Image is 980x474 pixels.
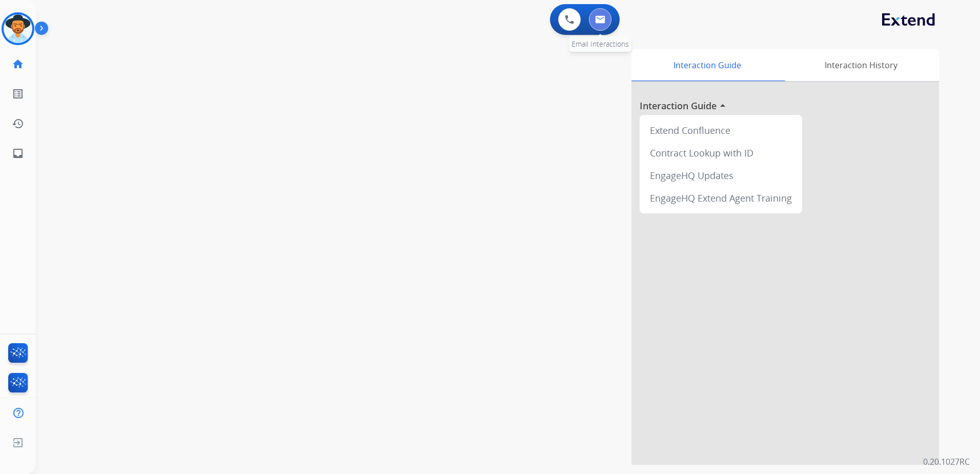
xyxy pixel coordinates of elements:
[644,119,798,142] div: Extend Confluence
[12,147,24,160] mat-icon: inbox
[923,456,970,468] p: 0.20.1027RC
[12,88,24,100] mat-icon: list_alt
[644,142,798,164] div: Contract Lookup with ID
[4,14,32,43] img: avatar
[571,39,629,49] span: Email Interactions
[644,187,798,209] div: EngageHQ Extend Agent Training
[12,117,24,130] mat-icon: history
[12,58,24,70] mat-icon: home
[644,164,798,187] div: EngageHQ Updates
[631,49,783,81] div: Interaction Guide
[783,49,939,81] div: Interaction History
